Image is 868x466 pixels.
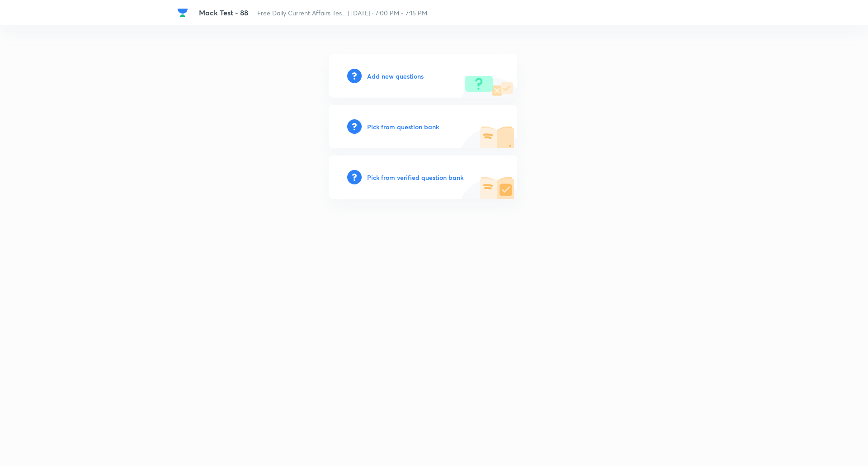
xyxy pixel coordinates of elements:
a: Company Logo [177,7,192,18]
h6: Add new questions [367,71,424,81]
h6: Pick from question bank [367,122,439,132]
img: Company Logo [177,7,188,18]
h6: Pick from verified question bank [367,173,463,182]
span: Free Daily Current Affairs Tes... | [DATE] · 7:00 PM - 7:15 PM [257,9,427,17]
span: Mock Test - 88 [199,8,248,17]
